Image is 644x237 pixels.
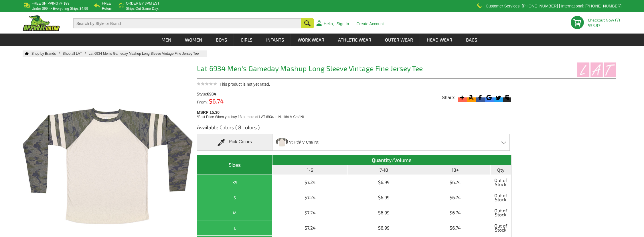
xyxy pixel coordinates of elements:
[442,95,455,101] span: Share:
[492,176,509,188] span: Out of Stock
[420,175,491,190] td: $6.74
[356,22,384,26] a: Create Account
[289,137,318,147] span: Nt Hth/ V Cm/ Nt
[89,52,205,56] a: Lat 6934 Men's Gameday Mashup Long Sleeve Vintage Fine Jersey Tee
[492,207,509,219] span: Out of Stock
[331,34,378,46] a: Athletic Wear
[272,190,348,205] td: $7.24
[197,134,272,151] div: Pick Colors
[126,1,159,5] b: Order by 3PM EST
[420,34,459,46] a: Head Wear
[348,190,420,205] td: $6.99
[234,34,259,46] a: Girls
[208,97,224,105] span: $6.74
[199,224,271,232] div: L
[197,109,514,120] div: MSRP 15.30
[467,94,475,101] svg: Amazon
[348,165,420,175] th: 7-18
[199,194,271,201] div: S
[155,34,178,46] a: Men
[476,94,484,101] svg: Facebook
[260,34,291,46] a: Infants
[492,191,509,203] span: Out of Stock
[102,1,111,5] b: Free
[31,52,63,56] a: Shop by Brands
[588,23,621,28] span: $53.83
[491,165,511,175] th: Qty
[324,22,334,26] a: Hello,
[197,155,272,175] th: Sizes
[197,124,511,134] h3: Available Colors ( 8 colors )
[503,94,511,101] svg: Myspace
[272,220,348,236] td: $7.24
[348,220,420,236] td: $6.99
[23,52,29,55] a: Home
[197,115,304,119] span: *Best Price When you buy 18 or more of LAT 6934 in Nt Hth/ V Cm/ Nt
[577,62,616,77] img: LAT
[420,165,491,175] th: 18+
[272,175,348,190] td: $7.24
[492,222,509,234] span: Out of Stock
[272,165,348,175] th: 1-6
[272,155,511,165] th: Quantity/Volume
[220,82,270,87] span: This product is not yet rated.
[23,15,60,31] img: ApparelGator
[494,94,502,101] svg: Twitter
[486,4,621,8] p: Customer Services: [PHONE_NUMBER] | International: [PHONE_NUMBER]
[459,34,484,46] a: Bags
[420,190,491,205] td: $6.74
[197,65,511,74] h1: Lat 6934 Men's Gameday Mashup Long Sleeve Vintage Fine Jersey Tee
[178,34,209,46] a: Women
[420,220,491,236] td: $6.74
[126,7,159,10] p: ships out same day.
[337,22,349,26] a: Sign In
[348,175,420,190] td: $6.99
[207,91,216,96] span: 6934
[199,179,271,186] div: XS
[588,17,620,22] a: Checkout Now (7)
[197,92,276,96] div: Style:
[62,52,88,56] a: Shop all LAT
[291,34,331,46] a: Work Wear
[73,18,301,28] input: Search by Style or Brand
[199,209,271,216] div: M
[197,99,276,104] div: From:
[378,34,420,46] a: Outer Wear
[102,7,112,10] p: Return
[420,205,491,220] td: $6.74
[348,205,420,220] td: $6.99
[458,94,466,101] svg: More
[32,7,88,10] p: under $99 -> everything ships $4.99
[485,94,493,101] svg: Google Bookmark
[32,1,70,5] b: Free Shipping @ $99
[272,205,348,220] td: $7.24
[197,82,217,86] img: This product is not yet rated.
[209,34,234,46] a: Boys
[276,135,288,150] img: Nt Hth/ V Cm/ Nt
